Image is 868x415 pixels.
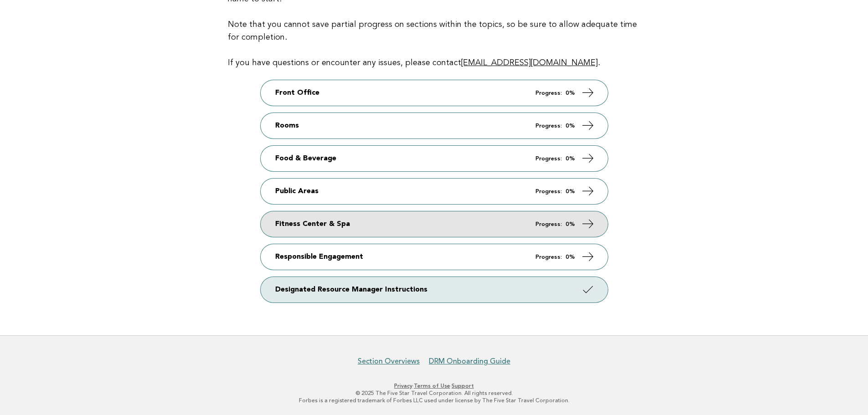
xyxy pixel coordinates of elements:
em: Progress: [535,90,562,96]
a: Section Overviews [358,357,420,366]
a: Front Office Progress: 0% [261,80,608,106]
strong: 0% [565,221,575,227]
strong: 0% [565,90,575,96]
a: DRM Onboarding Guide [429,357,510,366]
a: Privacy [394,383,412,389]
a: Support [452,383,474,389]
a: Food & Beverage Progress: 0% [261,146,608,171]
strong: 0% [565,254,575,260]
em: Progress: [535,156,562,162]
em: Progress: [535,123,562,129]
p: · · [155,382,713,389]
strong: 0% [565,189,575,195]
em: Progress: [535,189,562,195]
em: Progress: [535,254,562,260]
a: Rooms Progress: 0% [261,113,608,138]
em: Progress: [535,221,562,227]
a: Designated Resource Manager Instructions [261,277,608,302]
strong: 0% [565,123,575,129]
a: Fitness Center & Spa Progress: 0% [261,211,608,237]
a: Responsible Engagement Progress: 0% [261,244,608,270]
p: © 2025 The Five Star Travel Corporation. All rights reserved. [155,389,713,397]
a: Terms of Use [414,383,450,389]
p: Forbes is a registered trademark of Forbes LLC used under license by The Five Star Travel Corpora... [155,397,713,404]
a: [EMAIL_ADDRESS][DOMAIN_NAME] [461,59,598,67]
a: Public Areas Progress: 0% [261,179,608,204]
strong: 0% [565,156,575,162]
